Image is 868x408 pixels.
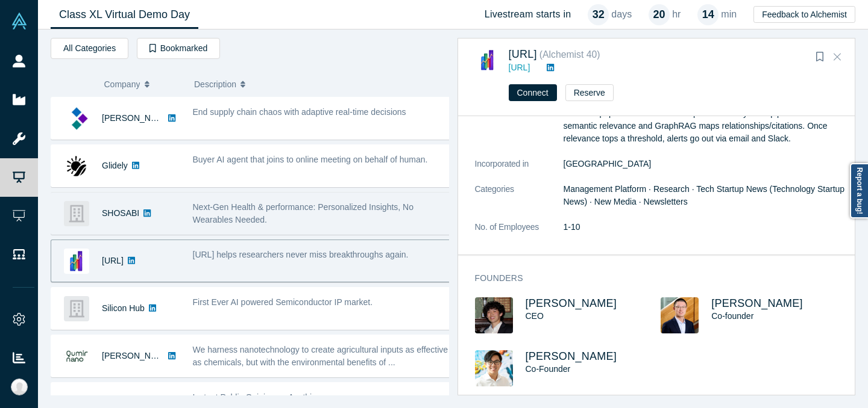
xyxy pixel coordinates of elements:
[661,297,699,333] img: Ziping Ye's Profile Image
[565,84,614,101] button: Reserve
[64,106,89,131] img: Kimaru AI's Logo
[697,4,719,25] div: 14
[588,4,609,25] div: 32
[193,202,414,224] span: Next-Gen Health & performance: Personalized Insights, No Wearables Needed.
[539,49,600,60] small: ( Alchemist 40 )
[564,158,848,170] dd: [GEOGRAPHIC_DATA]
[11,13,28,29] img: Alchemist Vault Logo
[11,379,28,395] img: Ally Hoang's Account
[526,311,544,321] span: CEO
[475,183,564,221] dt: Categories
[102,351,171,360] a: [PERSON_NAME]
[194,72,441,97] button: Description
[509,84,557,101] button: Connect
[475,221,564,246] dt: No. of Employees
[711,311,753,321] span: Co-founder
[564,221,848,233] dd: 1-10
[104,72,182,97] button: Company
[102,303,145,313] a: Silicon Hub
[753,6,855,23] button: Feedback to Alchemist
[64,153,89,179] img: Glidely's Logo
[672,7,681,22] p: hr
[711,297,803,309] a: [PERSON_NAME]
[526,297,617,309] a: [PERSON_NAME]
[193,155,428,164] span: Buyer AI agent that joins to online meeting on behalf of human.
[64,249,89,274] img: Tally.AI's Logo
[526,350,617,362] a: [PERSON_NAME]
[193,107,406,117] span: End supply chain chaos with adaptive real-time decisions
[475,297,513,333] img: George Cheng's Profile Image
[102,113,171,123] a: [PERSON_NAME]
[721,7,737,22] p: min
[193,297,373,307] span: First Ever AI powered Semiconductor IP market.
[509,63,530,72] a: [URL]
[811,49,828,66] button: Bookmark
[509,48,537,60] a: [URL]
[193,392,324,402] span: Instant Public Opinion on Anything.
[51,38,128,59] button: All Categories
[475,48,500,73] img: Tally.AI's Logo
[611,7,632,22] p: days
[102,208,139,218] a: SHOSABI
[64,296,89,321] img: Silicon Hub's Logo
[64,201,89,226] img: SHOSABI's Logo
[475,158,564,183] dt: Incorporated in
[564,184,845,206] span: Management Platform · Research · Tech Startup News (Technology Startup News) · New Media · Newsle...
[193,250,409,259] span: [URL] helps researchers never miss breakthroughs again.
[485,8,571,20] h4: Livestream starts in
[51,1,198,29] a: Class XL Virtual Demo Day
[193,345,448,367] span: We harness nanotechnology to create agricultural inputs as effective as chemicals, but with the e...
[649,4,670,25] div: 20
[137,38,220,59] button: Bookmarked
[104,72,140,97] span: Company
[850,163,868,218] a: Report a bug!
[475,272,831,285] h3: Founders
[475,350,513,386] img: Dylan Nguyen's Profile Image
[194,72,236,97] span: Description
[102,161,128,170] a: Glidely
[526,364,571,374] span: Co-Founder
[828,48,846,67] button: Close
[102,256,124,265] a: [URL]
[64,344,89,369] img: Qumir Nano's Logo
